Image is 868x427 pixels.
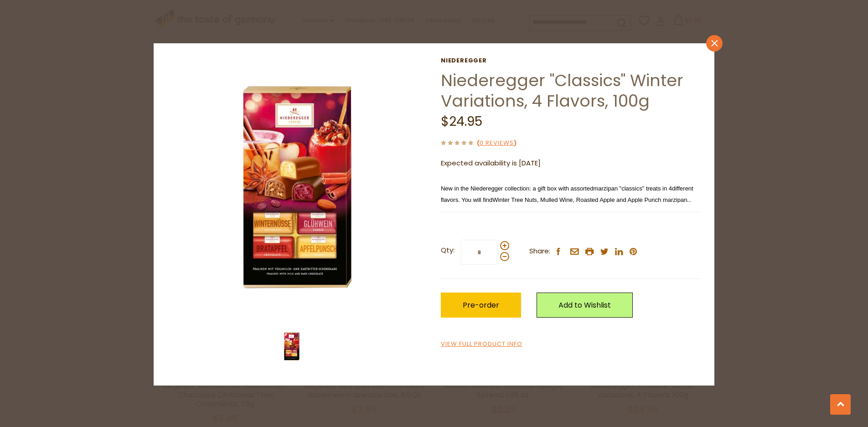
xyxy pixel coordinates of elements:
span: Pre-order [463,300,499,310]
span: ( ) [477,139,517,147]
strong: Qty: [441,245,455,256]
button: Pre-order [441,293,521,318]
a: 0 Reviews [480,139,514,148]
span: $24.95 [441,113,482,130]
span: New in the Niederegger collection: a gift box with assorted [441,185,594,192]
span: Share: [529,246,550,257]
img: Niederegger Kassiker Variationen [274,328,310,365]
a: View Full Product Info [441,340,522,349]
span: marzipan "classics" treats in 4 [593,185,672,192]
a: Niederegger [441,57,701,64]
input: Qty: [461,240,498,265]
a: Niederegger "Classics" Winter Variations, 4 Flavors, 100g [441,69,683,113]
a: Add to Wishlist [537,293,633,318]
p: Expected availability is [DATE] [441,158,701,169]
img: Niederegger Kassiker Variationen [167,57,428,317]
span: different flavors. You will find [441,185,693,203]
